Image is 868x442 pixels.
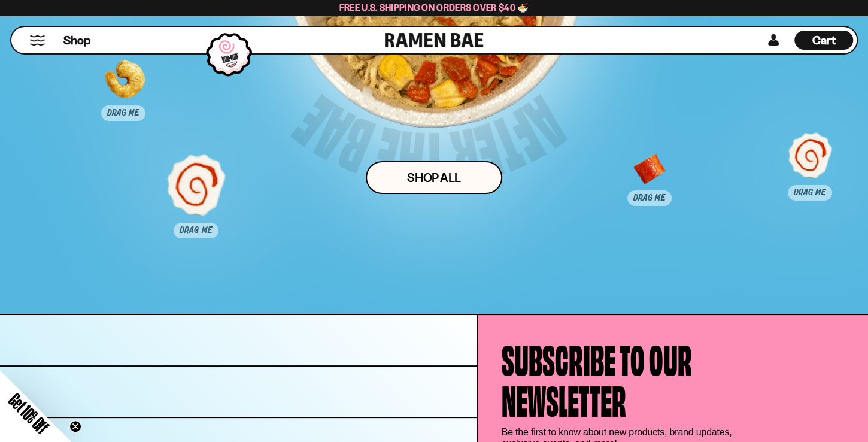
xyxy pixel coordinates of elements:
button: Mobile Menu Trigger [29,35,45,46]
span: Get 10% Off [5,390,52,437]
span: Cart [812,33,836,47]
a: Shop ALl [366,161,502,194]
h4: Subscribe to our newsletter [502,337,692,418]
button: Close teaser [69,420,81,432]
a: Shop [63,31,90,50]
span: Shop [63,32,90,49]
div: Cart [794,27,853,53]
span: Free U.S. Shipping on Orders over $40 🍜 [339,2,529,13]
